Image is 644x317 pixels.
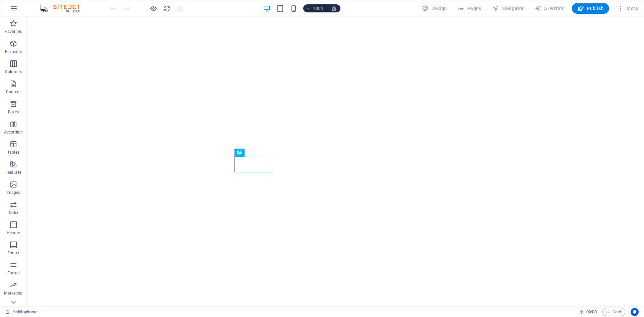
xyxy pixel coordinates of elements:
i: On resize automatically adjust zoom level to fit chosen device. [331,5,337,11]
p: Boxes [8,109,19,115]
span: Code [605,308,622,316]
button: More [614,3,641,14]
h6: 100% [313,4,324,12]
p: Forms [7,270,19,276]
a: Click to cancel selection. Double-click to open Pages [5,308,38,316]
button: Publish [572,3,609,14]
button: Click here to leave preview mode and continue editing [149,4,157,12]
p: Favorites [5,29,22,34]
p: Images [7,190,20,195]
span: Publish [577,5,604,12]
button: Usercentrics [631,308,639,316]
button: Pages [455,3,484,14]
h6: Session time [579,308,597,316]
button: reload [163,4,171,12]
div: Design (Ctrl+Alt+Y) [419,3,450,14]
button: Navigator [489,3,527,14]
span: More [617,5,638,12]
span: Navigator [492,5,524,12]
p: Elements [5,49,22,54]
button: AI Writer [532,3,567,14]
p: Marketing [4,290,22,296]
img: Editor Logo [39,4,89,12]
span: 00 00 [586,308,597,316]
p: Header [7,230,20,235]
button: Code [602,308,625,316]
span: : [591,309,592,314]
p: Content [6,89,21,95]
p: Accordion [4,129,23,135]
span: AI Writer [535,5,564,12]
i: Reload page [163,5,171,12]
p: Tables [7,150,19,155]
p: Features [5,170,21,175]
p: Slider [8,210,19,215]
button: Design [419,3,450,14]
button: 100% [303,4,327,12]
p: Columns [5,69,22,74]
span: Pages [458,5,481,12]
p: Footer [7,250,19,256]
span: Design [422,5,447,12]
